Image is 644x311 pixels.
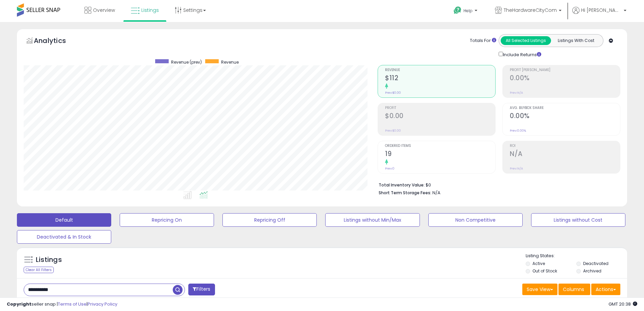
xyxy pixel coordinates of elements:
[432,190,440,196] span: N/A
[7,301,31,307] strong: Copyright
[453,6,462,15] i: Get Help
[171,59,202,65] span: Revenue (prev)
[609,301,637,307] span: 2025-08-14 20:38 GMT
[510,144,620,148] span: ROI
[379,180,615,188] li: $0
[510,74,620,83] h2: 0.00%
[558,284,590,295] button: Columns
[428,213,523,227] button: Non Competitive
[510,166,523,171] small: Prev: N/A
[510,129,526,133] small: Prev: 0.00%
[510,150,620,159] h2: N/A
[24,267,54,273] div: Clear All Filters
[141,7,159,14] span: Listings
[385,112,495,121] h2: $0.00
[494,50,549,58] div: Include Returns
[17,230,111,244] button: Deactivated & In Stock
[221,59,239,65] span: Revenue
[510,68,620,72] span: Profit [PERSON_NAME]
[526,253,627,259] p: Listing States:
[385,166,395,171] small: Prev: 0
[385,91,401,95] small: Prev: $0.00
[379,182,425,188] b: Total Inventory Value:
[34,36,79,47] h5: Analytics
[551,36,601,45] button: Listings With Cost
[572,7,626,22] a: Hi [PERSON_NAME]
[120,213,214,227] button: Repricing On
[532,261,545,266] label: Active
[385,68,495,72] span: Revenue
[93,7,115,14] span: Overview
[36,255,62,265] h5: Listings
[510,106,620,110] span: Avg. Buybox Share
[591,284,620,295] button: Actions
[58,301,87,307] a: Terms of Use
[448,1,484,22] a: Help
[7,301,117,308] div: seller snap | |
[88,301,117,307] a: Privacy Policy
[379,190,431,196] b: Short Term Storage Fees:
[510,112,620,121] h2: 0.00%
[504,7,557,14] span: TheHardwareCityCom
[188,284,215,295] button: Filters
[501,36,551,45] button: All Selected Listings
[17,213,111,227] button: Default
[385,150,495,159] h2: 19
[222,213,317,227] button: Repricing Off
[385,144,495,148] span: Ordered Items
[463,8,473,14] span: Help
[385,74,495,83] h2: $112
[583,268,601,274] label: Archived
[583,261,609,266] label: Deactivated
[385,106,495,110] span: Profit
[325,213,420,227] button: Listings without Min/Max
[510,91,523,95] small: Prev: N/A
[470,38,496,44] div: Totals For
[563,286,584,293] span: Columns
[385,129,401,133] small: Prev: $0.00
[581,7,622,14] span: Hi [PERSON_NAME]
[522,284,557,295] button: Save View
[531,213,625,227] button: Listings without Cost
[532,268,557,274] label: Out of Stock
